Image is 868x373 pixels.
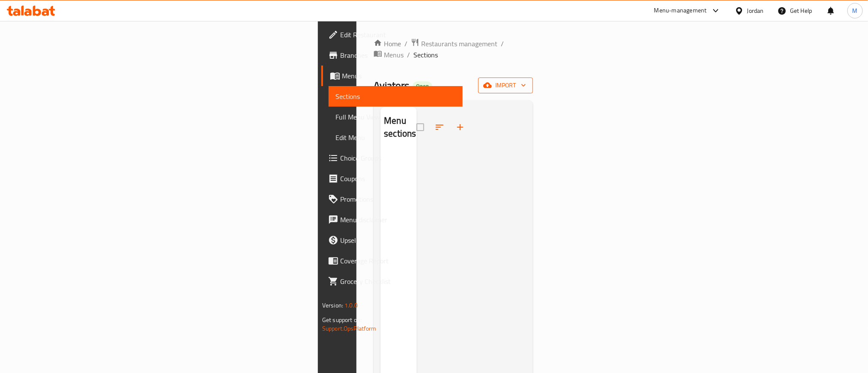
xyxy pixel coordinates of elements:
a: Upsell [321,230,463,251]
span: Upsell [340,235,456,245]
a: Grocery Checklist [321,271,463,292]
a: Menu disclaimer [321,209,463,230]
a: Support.OpsPlatform [322,323,377,334]
button: import [478,78,533,93]
span: import [485,80,526,91]
button: Add section [450,117,470,137]
a: Sections [329,86,463,107]
span: Coupons [340,173,456,184]
span: Edit Restaurant [340,30,456,40]
span: Version: [322,300,343,311]
nav: Menu sections [380,148,417,155]
span: Edit Menu [335,132,456,143]
div: Menu-management [654,6,707,16]
span: Promotions [340,194,456,204]
a: Coupons [321,168,463,189]
span: Coverage Report [340,256,456,266]
span: Menu disclaimer [340,215,456,225]
span: Get support on: [322,314,362,325]
span: Menus [342,71,456,81]
li: / [501,39,504,49]
span: Branches [340,50,456,60]
a: Edit Menu [329,127,463,148]
span: 1.0.0 [344,300,358,311]
span: Full Menu View [335,112,456,122]
a: Branches [321,45,463,66]
span: Choice Groups [340,153,456,163]
span: Grocery Checklist [340,276,456,286]
a: Edit Restaurant [321,24,463,45]
a: Promotions [321,189,463,209]
a: Coverage Report [321,251,463,271]
a: Choice Groups [321,148,463,168]
div: Jordan [747,6,764,15]
a: Menus [321,66,463,86]
span: M [853,6,858,15]
span: Sections [335,91,456,101]
a: Full Menu View [329,107,463,127]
